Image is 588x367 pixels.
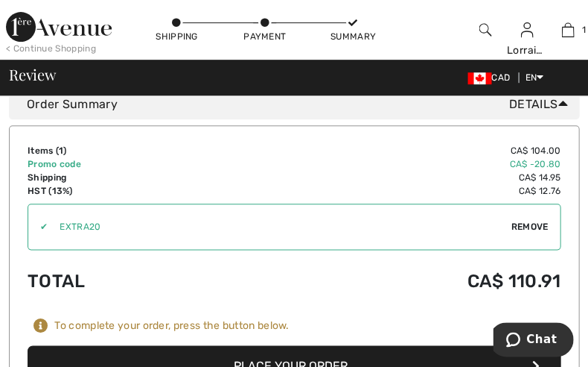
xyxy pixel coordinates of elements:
[231,184,560,198] td: CA$ 12.76
[59,145,63,156] span: 1
[467,72,491,84] img: Canadian Dollar
[520,22,533,37] a: Sign In
[28,144,231,157] td: Items ( )
[506,43,546,58] div: Lorraine
[28,256,231,307] td: Total
[54,319,289,333] div: To complete your order, press the button below.
[231,157,560,171] td: CA$ -20.80
[561,21,574,39] img: My Bag
[509,95,573,113] span: Details
[525,72,543,83] span: EN
[243,30,287,43] div: Payment
[28,157,231,171] td: Promo code
[231,256,560,307] td: CA$ 110.91
[493,322,573,360] iframe: Opens a widget where you can chat to one of our agents
[27,95,573,113] div: Order Summary
[28,220,48,233] div: ✔
[231,144,560,157] td: CA$ 104.00
[548,21,587,39] a: 1
[467,72,516,83] span: CAD
[6,12,112,42] img: 1ère Avenue
[479,21,491,39] img: search the website
[330,30,375,43] div: Summary
[6,42,96,55] div: < Continue Shopping
[9,67,56,82] span: Review
[231,171,560,184] td: CA$ 14.95
[581,23,585,37] span: 1
[520,21,533,39] img: My Info
[48,204,511,249] input: Promo code
[511,220,548,233] span: Remove
[28,184,231,198] td: HST (13%)
[154,30,199,43] div: Shipping
[28,171,231,184] td: Shipping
